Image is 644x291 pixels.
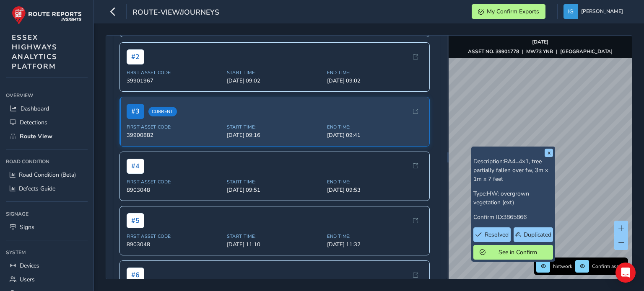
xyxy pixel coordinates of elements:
[6,116,88,129] a: Detections
[327,70,422,76] span: End Time:
[485,231,509,239] span: Resolved
[560,48,613,55] strong: [GEOGRAPHIC_DATA]
[19,171,76,179] span: Road Condition (Beta)
[227,70,322,76] span: Start Time:
[563,4,626,19] button: [PERSON_NAME]
[227,186,322,194] span: [DATE] 09:51
[127,131,222,139] span: 39900882
[526,48,553,55] strong: MW73 YNB
[19,185,55,193] span: Defects Guide
[127,233,222,239] span: First Asset Code:
[327,179,422,185] span: End Time:
[563,4,578,19] img: diamond-layout
[524,231,551,239] span: Duplicated
[473,157,548,183] span: RA4=4×1, tree partially fallen over fw, 3m x 1m x 7 feet
[592,263,626,270] span: Confirm assets
[127,77,222,85] span: 39901967
[327,233,422,239] span: End Time:
[127,124,222,130] span: First Asset Code:
[12,33,57,71] span: ESSEX HIGHWAYS ANALYTICS PLATFORM
[127,104,144,119] span: # 3
[132,7,219,19] span: route-view/journeys
[327,186,422,194] span: [DATE] 09:53
[473,245,553,260] button: See in Confirm
[127,179,222,185] span: First Asset Code:
[472,4,545,19] button: My Confirm Exports
[6,246,88,259] div: System
[127,241,222,248] span: 8903048
[127,159,144,174] span: # 4
[127,70,222,76] span: First Asset Code:
[327,77,422,85] span: [DATE] 09:02
[488,248,547,256] span: See in Confirm
[615,263,636,283] div: Open Intercom Messenger
[6,208,88,220] div: Signage
[127,213,144,228] span: # 5
[545,149,553,157] button: x
[327,241,422,248] span: [DATE] 11:32
[127,268,144,283] span: # 6
[6,155,88,168] div: Road Condition
[227,241,322,248] span: [DATE] 11:10
[227,131,322,139] span: [DATE] 09:16
[327,124,422,130] span: End Time:
[6,259,88,273] a: Devices
[468,48,519,55] strong: ASSET NO. 39901778
[581,4,623,19] span: [PERSON_NAME]
[227,77,322,85] span: [DATE] 09:02
[6,220,88,234] a: Signs
[20,276,35,283] span: Users
[6,182,88,196] a: Defects Guide
[227,124,322,130] span: Start Time:
[20,118,47,126] span: Detections
[6,129,88,143] a: Route View
[127,49,144,64] span: # 2
[473,213,553,221] p: Confirm ID:
[468,48,613,55] div: | |
[227,179,322,185] span: Start Time:
[473,189,553,207] p: Type:
[503,213,527,221] span: 3865866
[473,227,511,242] button: Resolved
[21,105,49,113] span: Dashboard
[473,157,553,183] p: Description:
[6,168,88,182] a: Road Condition (Beta)
[532,39,548,45] strong: [DATE]
[6,273,88,286] a: Users
[20,262,39,270] span: Devices
[514,227,553,242] button: Duplicated
[127,186,222,194] span: 8903048
[473,190,529,206] span: HW: overgrown vegetation (ext)
[6,89,88,102] div: Overview
[327,131,422,139] span: [DATE] 09:41
[20,223,34,231] span: Signs
[12,6,82,25] img: rr logo
[553,263,572,270] span: Network
[6,102,88,116] a: Dashboard
[227,233,322,239] span: Start Time:
[148,107,177,116] span: Current
[20,132,52,140] span: Route View
[487,8,539,15] span: My Confirm Exports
